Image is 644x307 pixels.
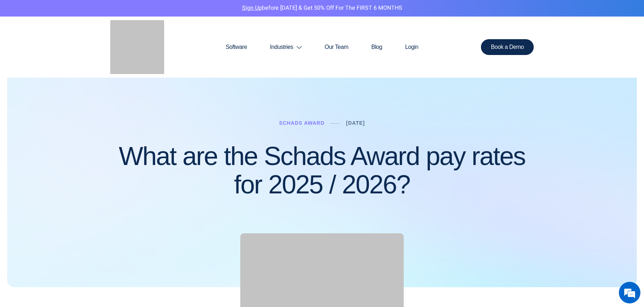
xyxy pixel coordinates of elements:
a: Schads Award [279,120,325,126]
a: Book a Demo [481,39,534,55]
a: Our Team [313,30,360,64]
a: [DATE] [346,120,365,126]
a: Software [214,30,258,64]
a: Sign Up [242,4,262,12]
a: Industries [259,30,313,64]
a: Blog [360,30,394,64]
p: before [DATE] & Get 50% Off for the FIRST 6 MONTHS [5,4,639,13]
a: Login [394,30,430,64]
span: Book a Demo [491,44,524,50]
h1: What are the Schads Award pay rates for 2025 / 2026? [110,142,534,199]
